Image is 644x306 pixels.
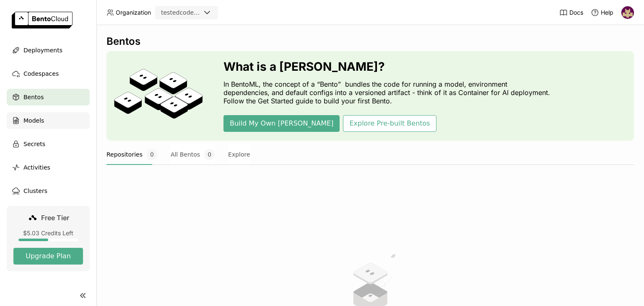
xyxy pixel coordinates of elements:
[223,80,555,105] p: In BentoML, the concept of a “Bento” bundles the code for running a model, environment dependenci...
[23,69,59,79] span: Codespaces
[23,139,45,149] span: Secrets
[12,12,73,28] img: logo
[13,248,83,265] button: Upgrade Plan
[7,89,90,105] a: Bentos
[228,144,250,165] button: Explore
[559,8,583,17] a: Docs
[7,159,90,176] a: Activities
[223,60,555,73] h3: What is a [PERSON_NAME]?
[23,162,50,172] span: Activities
[23,92,44,102] span: Bentos
[7,136,90,152] a: Secrets
[106,35,634,48] div: Bentos
[7,112,90,129] a: Models
[201,9,202,17] input: Selected testedcodeployment.
[23,116,44,126] span: Models
[7,42,90,59] a: Deployments
[601,9,613,16] span: Help
[204,149,215,160] span: 0
[7,65,90,82] a: Codespaces
[41,213,69,222] span: Free Tier
[113,68,203,123] img: cover onboarding
[106,144,157,165] button: Repositories
[621,6,634,19] img: Hélio Júnior
[7,183,90,199] a: Clusters
[569,9,583,16] span: Docs
[223,115,340,132] button: Build My Own [PERSON_NAME]
[591,8,613,17] div: Help
[171,144,215,165] button: All Bentos
[23,186,47,196] span: Clusters
[147,149,157,160] span: 0
[161,8,200,17] div: testedcodeployment
[343,115,436,132] button: Explore Pre-built Bentos
[7,206,90,271] a: Free Tier$5.03 Credits LeftUpgrade Plan
[116,9,151,16] span: Organization
[13,229,83,237] div: $5.03 Credits Left
[23,45,62,55] span: Deployments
